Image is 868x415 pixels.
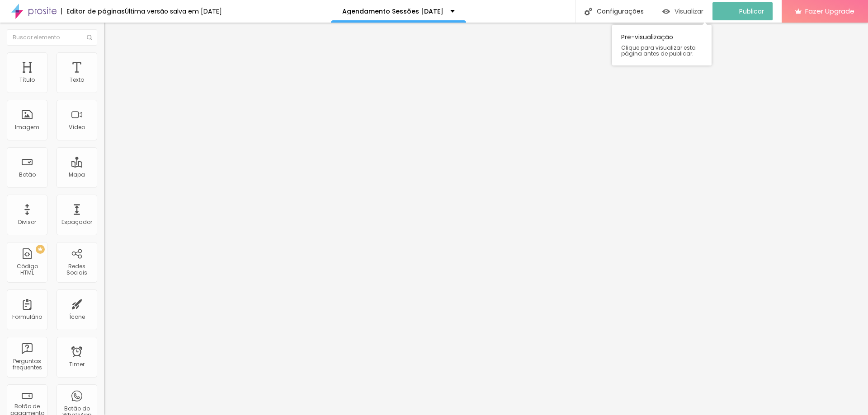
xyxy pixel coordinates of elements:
div: Timer [69,361,85,368]
div: Título [19,77,35,83]
button: Publicar [712,2,773,20]
img: Icone [87,35,92,40]
div: Mapa [69,172,85,178]
span: Publicar [739,8,764,15]
div: Divisor [18,219,36,225]
span: Clique para visualizar esta página antes de publicar. [621,45,703,56]
span: Fazer Upgrade [805,7,854,15]
div: Código HTML [9,263,45,276]
button: Visualizar [653,2,712,20]
div: Perguntas frequentes [9,358,45,371]
input: Buscar elemento [7,29,97,46]
div: Botão [19,172,36,178]
div: Ícone [69,314,85,320]
div: Espaçador [61,219,92,225]
img: view-1.svg [662,8,670,15]
div: Vídeo [69,124,85,131]
div: Redes Sociais [59,263,94,276]
div: Última versão salva em [DATE] [125,8,222,14]
div: Texto [70,77,84,83]
p: Agendamento Sessões [DATE] [342,8,443,14]
div: Pre-visualização [612,25,712,65]
span: Visualizar [675,8,703,15]
div: Editor de páginas [61,8,125,14]
iframe: Editor [104,23,868,415]
img: Icone [585,8,592,15]
div: Formulário [12,314,42,320]
div: Imagem [15,124,39,131]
